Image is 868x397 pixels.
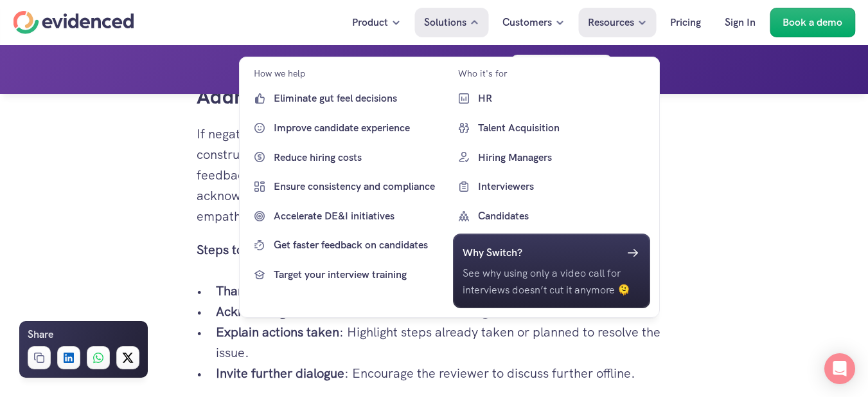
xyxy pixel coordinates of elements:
[462,245,522,261] h6: Why Switch?
[216,324,339,340] strong: Explain actions taken
[477,149,647,165] p: Hiring Managers
[352,14,388,31] p: Product
[249,263,447,286] a: Target your interview training
[216,365,344,382] strong: Invite further dialogue
[670,14,701,31] p: Pricing
[274,149,443,165] p: Reduce hiring costs
[249,145,447,169] a: Reduce hiring costs
[457,66,507,80] p: Who it's for
[452,234,650,308] a: Why Switch?See why using only a video call for interviews doesn’t cut it anymore 🫠
[216,282,327,299] strong: Thank the reviewer
[216,303,347,320] strong: Acknowledge the issue
[502,14,552,31] p: Customers
[216,322,672,363] p: : Highlight steps already taken or planned to resolve the issue.
[249,234,447,257] a: Get faster feedback on candidates
[477,90,647,107] p: HR
[462,265,641,298] p: See why using only a video call for interviews doesn’t cut it anymore 🫠
[249,175,447,198] a: Ensure consistency and compliance
[477,178,647,195] p: Interviewers
[274,90,443,107] p: Eliminate gut feel decisions
[477,208,647,225] p: Candidates
[452,116,650,140] a: Talent Acquisition
[824,353,855,384] div: Open Intercom Messenger
[249,205,447,228] a: Accelerate DE&I initiatives
[216,301,672,322] p: : Show an understanding of their concerns.
[783,14,842,31] p: Book a demo
[216,281,672,301] p: : Appreciate the effort to provide feedback.
[249,87,447,110] a: Eliminate gut feel decisions
[715,8,765,37] a: Sign In
[274,266,443,283] p: Target your interview training
[274,208,443,225] p: Accelerate DE&I initiatives
[274,120,443,136] p: Improve candidate experience
[249,116,447,140] a: Improve candidate experience
[452,205,650,228] a: Candidates
[216,363,672,383] p: : Encourage the reviewer to discuss further offline.
[725,14,756,31] p: Sign In
[770,8,855,37] a: Book a demo
[28,326,53,343] h6: Share
[274,237,443,254] p: Get faster feedback on candidates
[424,14,466,31] p: Solutions
[274,178,443,195] p: Ensure consistency and compliance
[660,8,711,37] a: Pricing
[452,87,650,110] a: HR
[477,120,647,136] p: Talent Acquisition
[13,11,134,34] a: Home
[588,14,634,31] p: Resources
[452,175,650,198] a: Interviewers
[254,66,305,80] p: How we help
[511,55,612,84] a: Take the quiz
[452,145,650,169] a: Hiring Managers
